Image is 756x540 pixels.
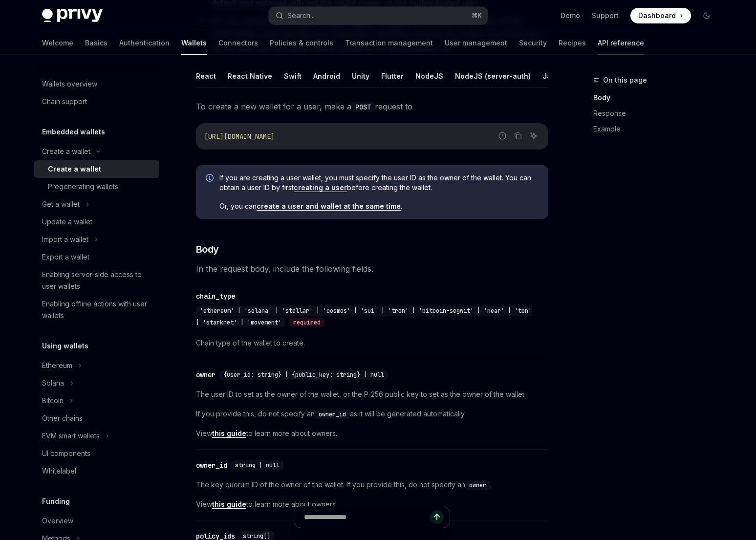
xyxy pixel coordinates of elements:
span: {user_id: string} | {public_key: string} | null [223,371,384,379]
div: Pregenerating wallets [48,181,118,193]
a: Other chains [34,410,159,427]
h5: Embedded wallets [42,126,105,138]
button: Report incorrect code [496,130,509,142]
button: Android [313,65,340,87]
div: Update a wallet [42,216,92,228]
div: Solana [42,377,64,389]
div: Enabling server-side access to user wallets [42,269,153,292]
a: Overview [34,512,159,530]
span: View to learn more about owners. [196,428,548,439]
div: Other chains [42,412,83,424]
span: Body [196,242,219,256]
span: In the request body, include the following fields. [196,262,548,276]
a: Whitelabel [34,462,159,480]
div: Enabling offline actions with user wallets [42,298,153,322]
button: Swift [284,65,302,87]
button: Java [542,65,560,87]
code: POST [351,102,375,112]
button: Copy the contents from the code block [512,130,524,142]
span: The user ID to set as the owner of the wallet, or the P-256 public key to set as the owner of the... [196,389,548,400]
a: Export a wallet [34,248,159,266]
a: create a user and wallet at the same time [257,202,401,211]
button: Unity [352,65,369,87]
div: owner [196,370,216,380]
a: Dashboard [630,8,691,23]
a: creating a user [294,183,347,192]
button: Flutter [381,65,404,87]
a: this guide [212,500,246,509]
a: API reference [598,31,644,55]
button: React Native [228,65,272,87]
code: owner_id [315,410,350,419]
span: To create a new wallet for a user, make a request to [196,100,548,113]
h5: Using wallets [42,340,88,352]
div: Export a wallet [42,251,89,263]
span: If you are creating a user wallet, you must specify the user ID as the owner of the wallet. You c... [219,173,539,193]
button: Search...⌘K [269,7,488,24]
button: Ask AI [527,130,540,142]
div: Import a wallet [42,234,88,245]
span: Or, you can . [219,201,539,211]
a: Example [593,121,722,137]
a: Recipes [559,31,586,55]
div: Ethereum [42,360,72,371]
span: ⌘ K [472,12,482,20]
a: Pregenerating wallets [34,178,159,195]
button: Send message [430,510,444,524]
a: Welcome [42,31,73,55]
a: Response [593,106,722,121]
div: Bitcoin [42,395,64,407]
span: 'ethereum' | 'solana' | 'stellar' | 'cosmos' | 'sui' | 'tron' | 'bitcoin-segwit' | 'near' | 'ton'... [196,307,532,326]
code: owner [465,480,490,490]
div: Create a wallet [42,146,90,157]
span: On this page [603,74,647,86]
button: NodeJS [415,65,443,87]
div: Overview [42,515,73,527]
span: Dashboard [638,11,676,21]
a: Enabling server-side access to user wallets [34,266,159,295]
span: Chain type of the wallet to create. [196,337,548,349]
a: Demo [561,11,580,21]
button: React [196,65,216,87]
div: Create a wallet [48,163,101,175]
div: Wallets overview [42,78,97,90]
a: Wallets overview [34,75,159,93]
a: User management [445,31,507,55]
a: Create a wallet [34,160,159,178]
div: Search... [287,10,315,22]
a: Connectors [218,31,258,55]
div: required [289,318,324,327]
div: chain_type [196,291,235,301]
span: If you provide this, do not specify an as it will be generated automatically. [196,408,548,420]
a: Update a wallet [34,213,159,231]
button: NodeJS (server-auth) [455,65,531,87]
div: Get a wallet [42,198,80,210]
a: Security [519,31,547,55]
div: Chain support [42,96,87,108]
span: string | null [235,461,280,469]
span: The key quorum ID of the owner of the wallet. If you provide this, do not specify an . [196,479,548,491]
a: Support [592,11,619,21]
a: Wallets [181,31,207,55]
a: Transaction management [345,31,433,55]
div: Whitelabel [42,465,76,477]
a: Authentication [119,31,170,55]
div: EVM smart wallets [42,430,100,442]
a: Policies & controls [270,31,333,55]
a: Body [593,90,722,106]
img: dark logo [42,9,103,22]
h5: Funding [42,496,70,507]
a: Chain support [34,93,159,110]
a: Enabling offline actions with user wallets [34,295,159,324]
a: this guide [212,429,246,438]
svg: Info [206,174,216,184]
a: Basics [85,31,108,55]
div: owner_id [196,460,227,470]
button: Toggle dark mode [699,8,714,23]
span: View to learn more about owners. [196,498,548,510]
div: UI components [42,448,90,459]
a: UI components [34,445,159,462]
span: [URL][DOMAIN_NAME] [204,132,275,141]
